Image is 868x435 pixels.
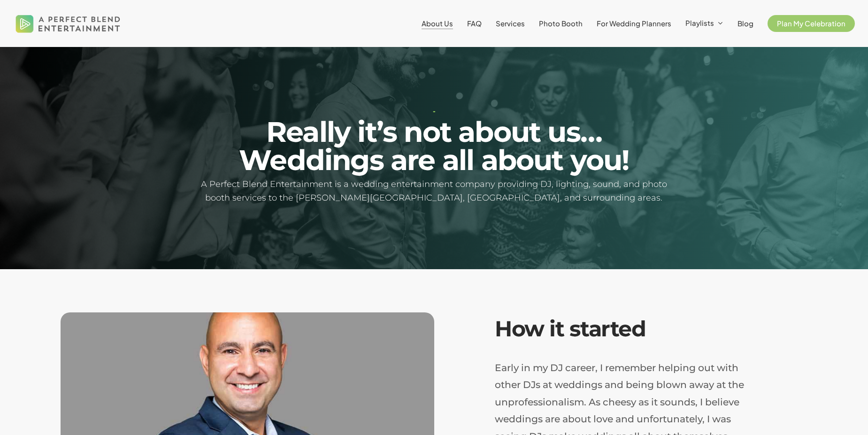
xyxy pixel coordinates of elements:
[495,315,646,342] em: How it started
[768,20,855,27] a: Plan My Celebration
[422,19,453,28] span: About Us
[685,19,723,28] a: Playlists
[13,7,123,40] img: A Perfect Blend Entertainment
[199,108,669,115] h1: -
[539,20,583,27] a: Photo Booth
[496,20,525,27] a: Services
[467,19,482,28] span: FAQ
[737,19,753,28] span: Blog
[496,19,525,28] span: Services
[422,20,453,27] a: About Us
[685,18,714,27] span: Playlists
[777,19,845,28] span: Plan My Celebration
[597,20,671,27] a: For Wedding Planners
[597,19,671,28] span: For Wedding Planners
[539,19,583,28] span: Photo Booth
[199,178,669,205] h5: A Perfect Blend Entertainment is a wedding entertainment company providing DJ, lighting, sound, a...
[199,118,669,174] h2: Really it’s not about us… Weddings are all about you!
[737,20,753,27] a: Blog
[467,20,482,27] a: FAQ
